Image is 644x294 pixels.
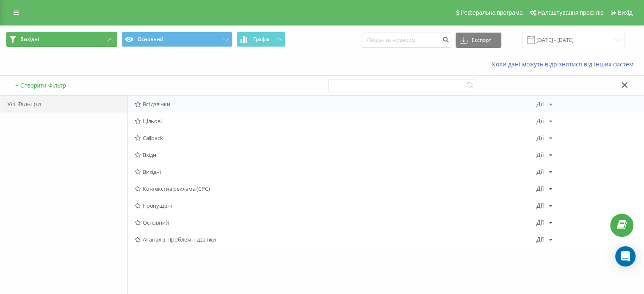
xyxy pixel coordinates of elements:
button: Вихідні [6,32,117,47]
a: Коли дані можуть відрізнятися вiд інших систем [492,60,638,68]
span: Вихідні [20,36,39,43]
div: Дії [536,118,544,124]
button: Закрити [619,81,631,90]
div: Дії [536,186,544,192]
span: Callback [135,135,536,141]
div: Дії [536,236,544,242]
span: Вихід [618,9,633,16]
div: Дії [536,152,544,158]
span: Контекстна реклама (CPC) [135,186,536,192]
div: Дії [536,203,544,209]
span: Реферальна програма [461,9,523,16]
span: Основний [135,220,536,225]
div: Усі Фільтри [0,96,127,113]
input: Пошук за номером [362,33,451,48]
div: Дії [536,135,544,141]
div: Дії [536,169,544,175]
span: AI-аналіз. Проблемні дзвінки [135,236,536,242]
span: Пропущені [135,203,536,209]
span: Всі дзвінки [135,101,536,107]
button: Експорт [456,33,501,48]
span: Графік [253,36,270,42]
button: Графік [237,32,285,47]
div: Дії [536,101,544,107]
span: Цільові [135,118,536,124]
div: Open Intercom Messenger [615,246,636,267]
button: Основний [122,32,232,47]
span: Вихідні [135,169,536,175]
span: Налаштування профілю [537,9,603,16]
div: Дії [536,220,544,225]
button: + Створити Фільтр [13,82,69,89]
span: Вхідні [135,152,536,158]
